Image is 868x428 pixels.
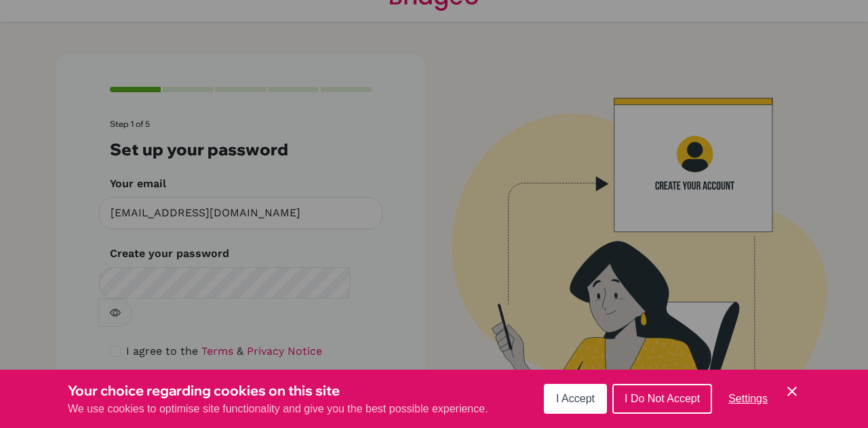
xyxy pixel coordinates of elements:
[68,401,488,417] p: We use cookies to optimise site functionality and give you the best possible experience.
[728,393,768,404] span: Settings
[612,384,712,414] button: I Do Not Accept
[556,393,595,404] span: I Accept
[544,384,607,414] button: I Accept
[784,383,800,400] button: Save and close
[68,381,488,401] h3: Your choice regarding cookies on this site
[625,393,700,404] span: I Do Not Accept
[717,385,778,412] button: Settings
